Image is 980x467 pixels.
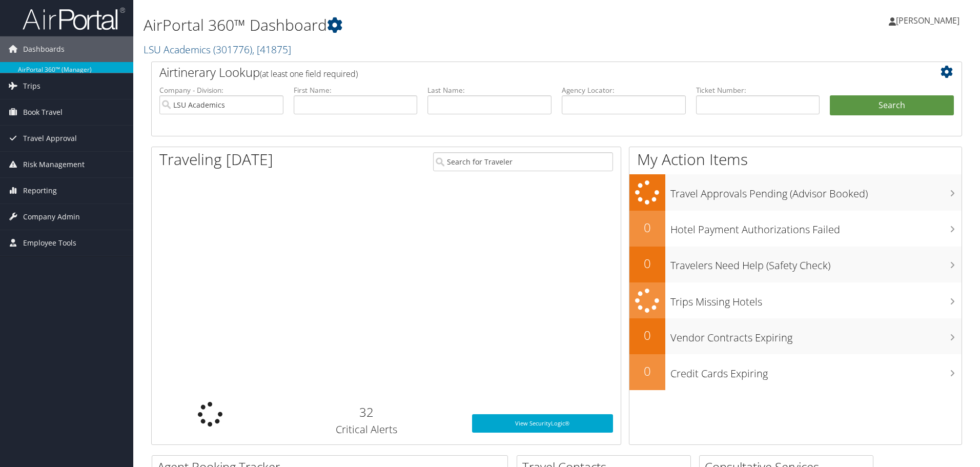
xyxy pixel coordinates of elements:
[670,253,962,273] h3: Travelers Need Help (Safety Check)
[427,85,552,95] label: Last Name:
[252,43,291,56] span: , [ 41875 ]
[629,354,962,390] a: 0Credit Cards Expiring
[23,152,85,177] span: Risk Management
[144,14,695,36] h1: AirPortal 360™ Dashboard
[472,414,613,433] a: View SecurityLogic®
[629,174,962,211] a: Travel Approvals Pending (Advisor Booked)
[213,43,252,56] span: ( 301776 )
[159,85,283,95] label: Company - Division:
[670,361,962,381] h3: Credit Cards Expiring
[277,422,457,437] h3: Critical Alerts
[696,85,820,95] label: Ticket Number:
[23,204,80,230] span: Company Admin
[629,327,665,344] h2: 0
[670,326,962,345] h3: Vendor Contracts Expiring
[159,149,273,170] h1: Traveling [DATE]
[562,85,686,95] label: Agency Locator:
[144,43,291,56] a: LSU Academics
[23,126,77,151] span: Travel Approval
[896,15,959,26] span: [PERSON_NAME]
[277,403,457,421] h2: 32
[23,7,125,31] img: airportal-logo.png
[23,99,63,125] span: Book Travel
[23,178,57,204] span: Reporting
[159,64,886,81] h2: Airtinerary Lookup
[260,68,358,79] span: (at least one field required)
[433,152,613,171] input: Search for Traveler
[670,217,962,237] h3: Hotel Payment Authorizations Failed
[830,95,954,116] button: Search
[629,282,962,319] a: Trips Missing Hotels
[889,5,970,36] a: [PERSON_NAME]
[294,85,418,95] label: First Name:
[629,149,962,170] h1: My Action Items
[670,181,962,201] h3: Travel Approvals Pending (Advisor Booked)
[23,230,76,256] span: Employee Tools
[629,247,962,282] a: 0Travelers Need Help (Safety Check)
[629,211,962,247] a: 0Hotel Payment Authorizations Failed
[23,36,65,62] span: Dashboards
[629,362,665,380] h2: 0
[629,255,665,272] h2: 0
[23,73,40,99] span: Trips
[629,318,962,354] a: 0Vendor Contracts Expiring
[629,219,665,236] h2: 0
[670,290,962,309] h3: Trips Missing Hotels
